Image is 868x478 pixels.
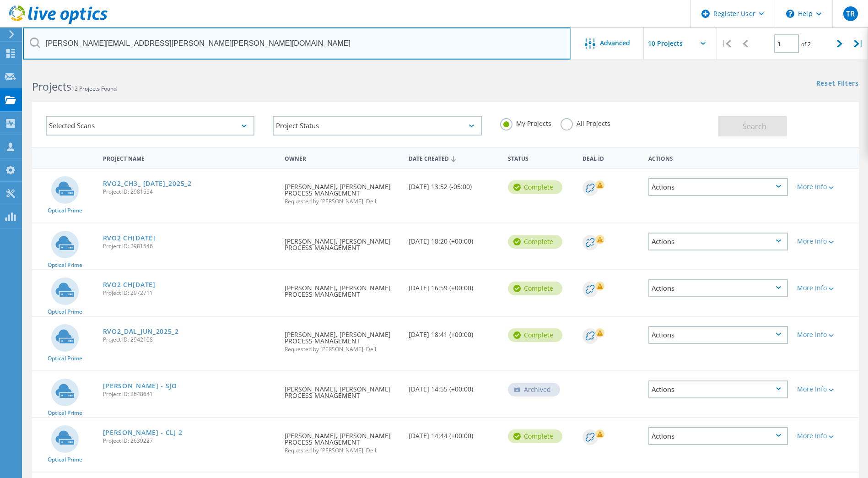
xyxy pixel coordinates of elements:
[46,116,254,136] div: Selected Scans
[103,290,276,296] span: Project ID: 2972711
[578,149,644,166] div: Deal Id
[103,235,156,241] a: RVO2 CH[DATE]
[280,270,404,307] div: [PERSON_NAME], [PERSON_NAME] PROCESS MANAGEMENT
[48,457,82,462] span: Optical Prime
[846,10,855,17] span: TR
[797,331,854,338] div: More Info
[48,309,82,315] span: Optical Prime
[103,438,276,444] span: Project ID: 2639227
[103,180,192,187] a: RVO2_CH3_ [DATE]_2025_2
[500,118,551,127] label: My Projects
[23,27,571,60] input: Search projects by name, owner, ID, company, etc
[404,418,503,448] div: [DATE] 14:44 (+00:00)
[508,328,562,342] div: Complete
[404,371,503,402] div: [DATE] 14:55 (+00:00)
[285,347,399,352] span: Requested by [PERSON_NAME], Dell
[508,282,562,295] div: Complete
[280,371,404,408] div: [PERSON_NAME], [PERSON_NAME] PROCESS MANAGEMENT
[648,279,788,297] div: Actions
[103,391,276,397] span: Project ID: 2648641
[508,383,560,397] div: Archived
[648,427,788,445] div: Actions
[404,149,503,167] div: Date Created
[285,199,399,204] span: Requested by [PERSON_NAME], Dell
[743,121,766,131] span: Search
[280,317,404,361] div: [PERSON_NAME], [PERSON_NAME] PROCESS MANAGEMENT
[503,149,578,166] div: Status
[71,85,117,92] span: 12 Projects Found
[648,380,788,398] div: Actions
[103,337,276,342] span: Project ID: 2942108
[508,235,562,249] div: Complete
[48,208,82,213] span: Optical Prime
[797,386,854,392] div: More Info
[648,326,788,344] div: Actions
[280,223,404,260] div: [PERSON_NAME], [PERSON_NAME] PROCESS MANAGEMENT
[280,169,404,213] div: [PERSON_NAME], [PERSON_NAME] PROCESS MANAGEMENT
[103,189,276,195] span: Project ID: 2981554
[48,356,82,361] span: Optical Prime
[103,244,276,249] span: Project ID: 2981546
[849,27,868,60] div: |
[508,429,562,443] div: Complete
[404,270,503,300] div: [DATE] 16:59 (+00:00)
[273,116,481,136] div: Project Status
[48,410,82,416] span: Optical Prime
[103,429,183,436] a: [PERSON_NAME] - CLJ 2
[103,328,179,335] a: RVO2_DAL_JUN_2025_2
[280,149,404,166] div: Owner
[797,184,854,190] div: More Info
[600,40,630,46] span: Advanced
[797,285,854,291] div: More Info
[404,223,503,254] div: [DATE] 18:20 (+00:00)
[801,40,811,48] span: of 2
[644,149,793,166] div: Actions
[404,317,503,347] div: [DATE] 18:41 (+00:00)
[797,238,854,244] div: More Info
[98,149,280,166] div: Project Name
[103,282,156,288] a: RVO2 CH[DATE]
[816,80,859,88] a: Reset Filters
[797,433,854,439] div: More Info
[32,79,71,94] b: Projects
[648,178,788,196] div: Actions
[285,448,399,453] span: Requested by [PERSON_NAME], Dell
[103,383,177,389] a: [PERSON_NAME] - SJO
[561,118,610,127] label: All Projects
[786,10,794,18] svg: \n
[648,233,788,250] div: Actions
[9,19,108,26] a: Live Optics Dashboard
[508,180,562,194] div: Complete
[280,418,404,462] div: [PERSON_NAME], [PERSON_NAME] PROCESS MANAGEMENT
[718,116,787,136] button: Search
[48,262,82,268] span: Optical Prime
[717,27,736,60] div: |
[404,169,503,199] div: [DATE] 13:52 (-05:00)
